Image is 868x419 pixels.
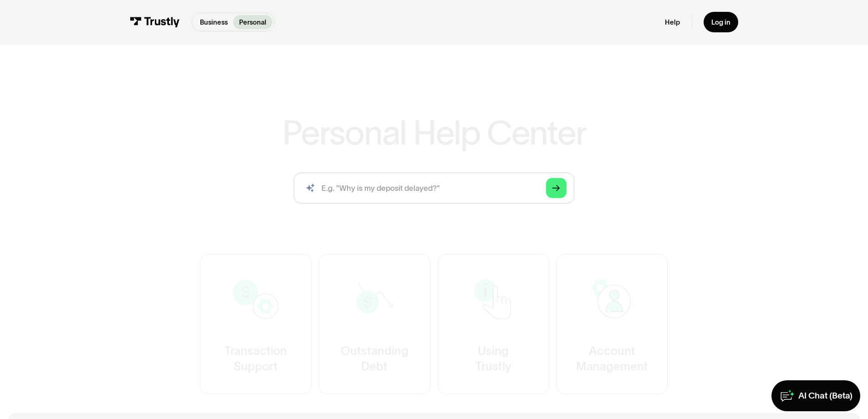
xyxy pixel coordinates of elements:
[798,390,853,402] div: AI Chat (Beta)
[282,116,586,149] h1: Personal Help Center
[576,343,648,374] div: Account Management
[225,343,287,374] div: Transaction Support
[665,18,680,26] a: Help
[711,18,730,26] div: Log in
[294,173,574,204] form: Search
[438,254,549,394] a: UsingTrustly
[341,343,408,374] div: Outstanding Debt
[294,173,574,204] input: search
[319,254,430,394] a: OutstandingDebt
[704,12,738,32] a: Log in
[130,17,180,27] img: Trustly Logo
[233,15,272,29] a: Personal
[200,17,228,27] p: Business
[200,254,311,394] a: TransactionSupport
[194,15,233,29] a: Business
[771,380,860,411] a: AI Chat (Beta)
[475,343,511,374] div: Using Trustly
[557,254,668,394] a: AccountManagement
[239,17,266,27] p: Personal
